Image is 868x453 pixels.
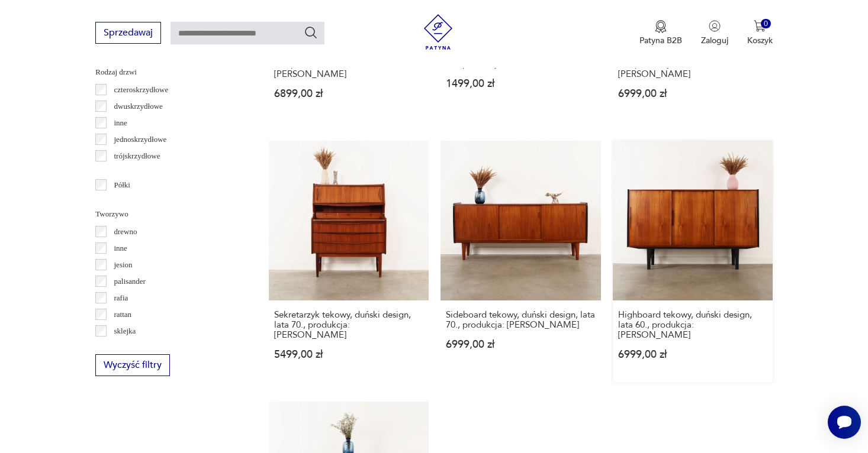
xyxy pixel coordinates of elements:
[655,20,667,33] img: Ikona medalu
[709,20,721,32] img: Ikonka użytkownika
[114,275,146,288] p: palisander
[446,339,595,350] p: 6999,00 zł
[701,35,728,46] p: Zaloguj
[420,14,456,50] img: Patyna - sklep z meblami i dekoracjami vintage
[639,35,682,46] p: Patyna B2B
[747,20,773,46] button: 0Koszyk
[114,100,163,113] p: dwuskrzydłowe
[639,20,682,46] a: Ikona medaluPatyna B2B
[613,141,773,383] a: Highboard tekowy, duński design, lata 60., produkcja: DaniaHighboard tekowy, duński design, lata ...
[114,117,127,130] p: inne
[754,20,766,32] img: Ikona koszyka
[446,49,595,69] h3: Komoda tekowa, duński design, lata 60., produkcja: [PERSON_NAME]
[114,258,133,271] p: jesion
[269,141,429,383] a: Sekretarzyk tekowy, duński design, lata 70., produkcja: DaniaSekretarzyk tekowy, duński design, l...
[828,406,861,439] iframe: Smartsupp widget button
[747,35,773,46] p: Koszyk
[114,341,127,354] p: teak
[114,150,160,163] p: trójskrzydłowe
[114,133,167,146] p: jednoskrzydłowe
[274,310,423,340] h3: Sekretarzyk tekowy, duński design, lata 70., produkcja: [PERSON_NAME]
[114,242,127,255] p: inne
[114,325,136,338] p: sklejka
[618,89,767,99] p: 6999,00 zł
[618,310,767,340] h3: Highboard tekowy, duński design, lata 60., produkcja: [PERSON_NAME]
[701,20,728,46] button: Zaloguj
[639,20,682,46] button: Patyna B2B
[618,350,767,360] p: 6999,00 zł
[114,292,128,305] p: rafia
[114,308,132,321] p: rattan
[95,30,161,38] a: Sprzedawaj
[114,225,137,238] p: drewno
[95,354,170,376] button: Wyczyść filtry
[95,66,240,79] p: Rodzaj drzwi
[446,79,595,89] p: 1499,00 zł
[618,49,767,79] h3: Sideboard tekowy, duński design, lata 70., produkcja: PMJ [PERSON_NAME]
[274,89,423,99] p: 6899,00 zł
[274,49,423,79] h3: Sideboard tekowy, duński design, lata 70., producent: [PERSON_NAME] & [PERSON_NAME]
[274,350,423,360] p: 5499,00 zł
[761,19,771,29] div: 0
[95,208,240,221] p: Tworzywo
[95,22,161,44] button: Sprzedawaj
[114,83,169,96] p: czteroskrzydłowe
[304,25,318,40] button: Szukaj
[114,179,130,192] p: Półki
[441,141,600,383] a: Sideboard tekowy, duński design, lata 70., produkcja: DaniaSideboard tekowy, duński design, lata ...
[446,310,595,330] h3: Sideboard tekowy, duński design, lata 70., produkcja: [PERSON_NAME]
